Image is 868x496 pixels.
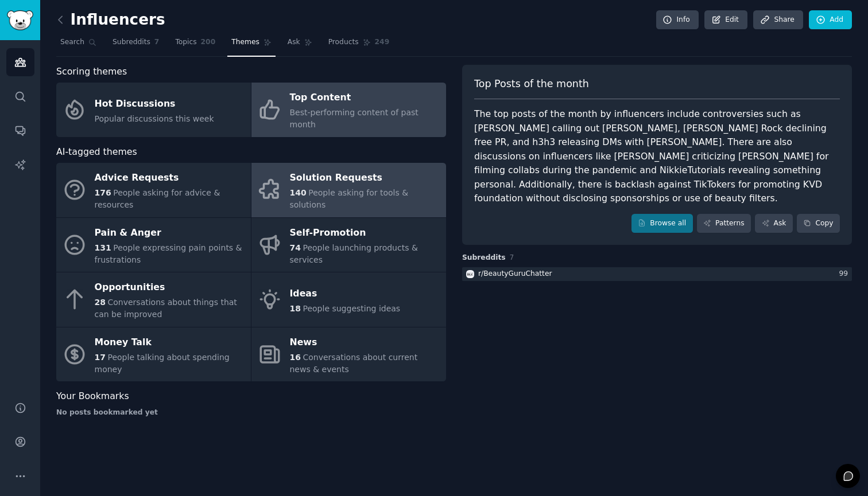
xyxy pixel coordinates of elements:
[290,333,440,352] div: News
[290,188,307,197] span: 140
[462,253,506,263] span: Subreddits
[227,33,276,57] a: Themes
[290,353,301,362] span: 16
[7,10,33,30] img: GummySearch logo
[56,83,251,137] a: Hot DiscussionsPopular discussions this week
[95,333,245,352] div: Money Talk
[290,304,301,313] span: 18
[631,214,693,233] a: Browse all
[656,10,699,30] a: Info
[474,107,840,206] div: The top posts of the month by influencers include controversies such as [PERSON_NAME] calling out...
[462,267,852,282] a: BeautyGuruChatterr/BeautyGuruChatter99
[290,243,418,264] span: People launching products & services
[704,10,747,30] a: Edit
[290,188,409,209] span: People asking for tools & solutions
[95,188,111,197] span: 176
[284,33,316,57] a: Ask
[56,65,127,79] span: Scoring themes
[755,214,793,233] a: Ask
[290,224,440,242] div: Self-Promotion
[113,37,150,48] span: Subreddits
[56,327,251,382] a: Money Talk17People talking about spending money
[251,218,446,272] a: Self-Promotion74People launching products & services
[290,169,440,188] div: Solution Requests
[56,408,446,418] div: No posts bookmarked yet
[95,243,242,264] span: People expressing pain points & frustrations
[303,304,400,313] span: People suggesting ideas
[60,37,84,48] span: Search
[95,95,214,113] div: Hot Discussions
[56,389,129,404] span: Your Bookmarks
[697,214,751,233] a: Patterns
[95,114,214,123] span: Popular discussions this week
[290,284,401,303] div: Ideas
[56,11,165,29] h2: Influencers
[474,77,589,91] span: Top Posts of the month
[56,163,251,217] a: Advice Requests176People asking for advice & resources
[201,37,216,48] span: 200
[290,108,418,129] span: Best-performing content of past month
[375,37,390,48] span: 249
[231,37,259,48] span: Themes
[95,188,220,209] span: People asking for advice & resources
[510,253,514,261] span: 7
[797,214,840,233] button: Copy
[95,298,237,319] span: Conversations about things that can be improved
[839,269,852,279] div: 99
[324,33,393,57] a: Products249
[56,33,100,57] a: Search
[251,163,446,217] a: Solution Requests140People asking for tools & solutions
[56,145,137,159] span: AI-tagged themes
[290,353,418,374] span: Conversations about current news & events
[56,218,251,272] a: Pain & Anger131People expressing pain points & frustrations
[251,83,446,137] a: Top ContentBest-performing content of past month
[753,10,803,30] a: Share
[328,37,359,48] span: Products
[95,279,245,297] div: Opportunities
[251,272,446,327] a: Ideas18People suggesting ideas
[251,327,446,382] a: News16Conversations about current news & events
[288,37,300,48] span: Ask
[478,269,552,279] div: r/ BeautyGuruChatter
[175,37,196,48] span: Topics
[95,224,245,242] div: Pain & Anger
[56,272,251,327] a: Opportunities28Conversations about things that can be improved
[466,270,474,278] img: BeautyGuruChatter
[108,33,163,57] a: Subreddits7
[95,353,106,362] span: 17
[95,243,111,252] span: 131
[95,169,245,188] div: Advice Requests
[95,353,230,374] span: People talking about spending money
[154,37,160,48] span: 7
[809,10,852,30] a: Add
[171,33,219,57] a: Topics200
[290,89,440,107] div: Top Content
[290,243,301,252] span: 74
[95,298,106,307] span: 28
